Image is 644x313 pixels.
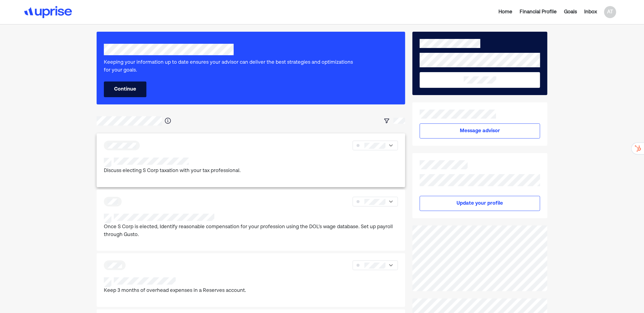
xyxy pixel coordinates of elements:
p: Keep 3 months of overhead expenses in a Reserves account. [104,287,246,295]
div: Home [498,8,512,16]
p: Once S Corp is elected, Identify reasonable compensation for your profession using the DOL’s wage... [104,223,398,239]
div: Keeping your information up to date ensures your advisor can deliver the best strategies and opti... [104,59,354,74]
button: Continue [104,81,146,97]
div: Financial Profile [520,8,557,16]
div: Inbox [584,8,597,16]
button: Message advisor [420,123,540,139]
p: Discuss electing S Corp taxation with your tax professional. [104,167,241,175]
button: Update your profile [420,196,540,211]
div: AT [604,6,616,18]
div: Goals [564,8,577,16]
